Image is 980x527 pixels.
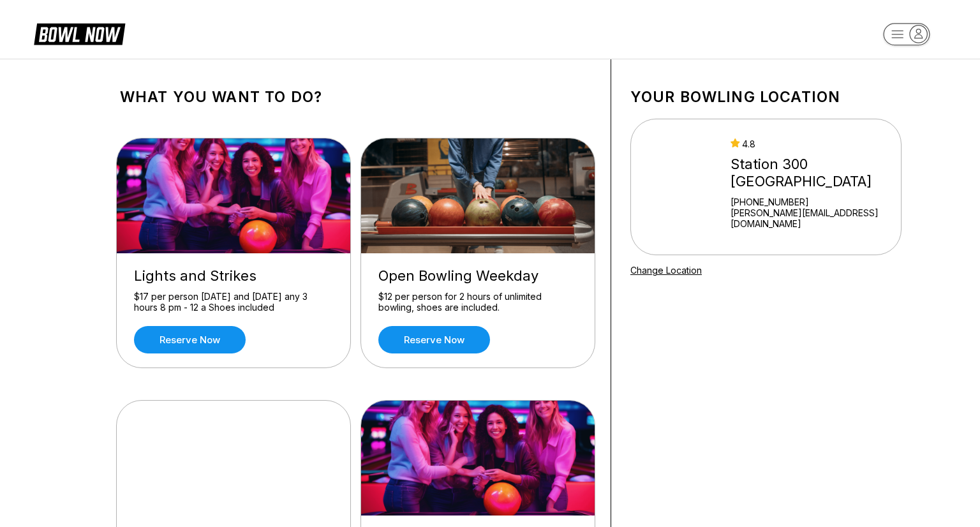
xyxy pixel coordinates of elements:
a: Reserve now [378,326,490,353]
div: Station 300 [GEOGRAPHIC_DATA] [731,156,896,190]
div: [PHONE_NUMBER] [731,197,896,207]
a: Change Location [630,265,702,276]
div: $12 per person for 2 hours of unlimited bowling, shoes are included. [378,291,577,313]
img: Open Bowling Weekday [361,138,596,253]
h1: What you want to do? [120,88,591,106]
img: Lights and Strikes [117,138,352,253]
div: 4.8 [731,138,896,149]
img: Station 300 Grandville [648,139,719,235]
div: $17 per person [DATE] and [DATE] any 3 hours 8 pm - 12 a Shoes included [134,291,333,313]
h1: Your bowling location [630,88,902,106]
img: Open Bowling Weekend [361,401,596,516]
a: [PERSON_NAME][EMAIL_ADDRESS][DOMAIN_NAME] [731,207,896,229]
img: Family Fun Pack [117,401,352,516]
a: Reserve now [134,326,246,353]
div: Open Bowling Weekday [378,267,577,285]
div: Lights and Strikes [134,267,333,285]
